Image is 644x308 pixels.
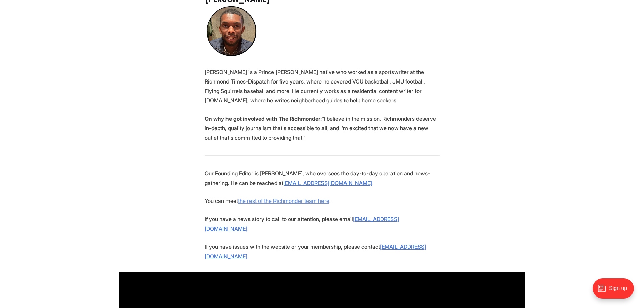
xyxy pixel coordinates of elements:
[206,6,257,57] img: wayneeppsjr.jpg
[205,242,440,261] p: If you have issues with the website or your membership, please contact .
[238,197,329,204] a: the rest of the Richmonder team here
[205,67,440,105] p: [PERSON_NAME] is a Prince [PERSON_NAME] native who worked as a sportswriter at the Richmond Times...
[587,275,644,308] iframe: portal-trigger
[205,214,440,233] p: If you have a news story to call to our attention, please email .
[205,115,322,122] b: On why he got involved with The Richmonder:
[205,196,440,206] p: You can meet .
[205,243,426,260] a: [EMAIL_ADDRESS][DOMAIN_NAME]
[283,180,372,186] a: [EMAIL_ADDRESS][DOMAIN_NAME]
[205,114,440,142] p: “I believe in the mission. Richmonders deserve in-depth, quality journalism that's accessible to ...
[205,216,399,232] a: [EMAIL_ADDRESS][DOMAIN_NAME]
[205,169,440,188] p: Our Founding Editor is [PERSON_NAME], who oversees the day-to-day operation and news-gathering. H...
